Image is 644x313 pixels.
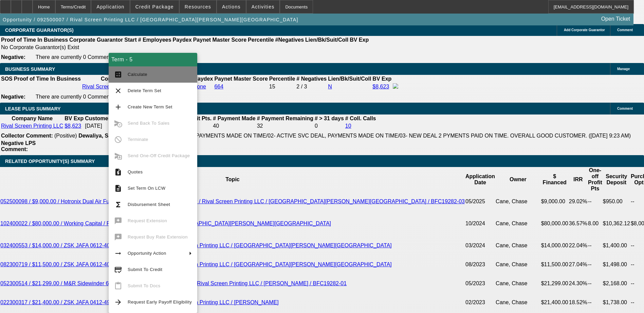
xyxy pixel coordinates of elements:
td: $1,400.00 [603,236,630,255]
b: # Coll. Calls [345,116,376,121]
button: Resources [180,0,216,13]
a: 032400553 / $14,000.00 / ZSK JAFA 0612-400 / Third Party Vendor / Rival Screen Printing LLC / [GE... [0,243,392,248]
a: 10 [345,123,351,129]
span: BUSINESS SUMMARY [5,66,55,72]
a: 082300719 / $11,500.00 / ZSK JAFA 0612-400 / Third Party Vendor / Rival Screen Printing LLC / [GE... [0,262,392,267]
a: none [194,84,206,89]
th: SOS [1,76,13,82]
b: Start [124,37,136,43]
td: Cane, Chase [495,255,541,274]
span: Delete Term Set [128,88,161,93]
td: Cane, Chase [495,236,541,255]
td: $1,498.00 [603,255,630,274]
b: Company Name [12,116,53,121]
td: -- [588,255,603,274]
span: Manage [617,67,630,71]
b: Paynet Master Score [193,37,246,43]
div: 2 / 3 [296,84,327,90]
mat-icon: credit_score [114,266,122,274]
td: Cane, Chase [495,274,541,293]
td: $80,000.00 [541,211,569,236]
a: 102400022 / $80,000.00 / Working Capital / Rival Screen Printing LLC / [GEOGRAPHIC_DATA][PERSON_N... [0,221,331,226]
td: $2,168.00 [603,274,630,293]
td: 27.04% [569,255,588,274]
a: 664 [214,84,223,89]
img: facebook-icon.png [393,83,398,89]
a: Rival Screen Printing LLC [82,84,144,89]
span: Quotes [128,169,143,174]
span: Opportunity / 092500007 / Rival Screen Printing LLC / [GEOGRAPHIC_DATA][PERSON_NAME][GEOGRAPHIC_D... [3,17,298,22]
td: -- [588,236,603,255]
span: 01- PAID OFF BFC DEAL, PAYMENTS MADE ON TIME/02- ACTIVE SVC DEAL, PAYMENTS MADE ON TIME/03- NEW D... [131,133,631,139]
b: Lien/Bk/Suit/Coll [305,37,348,43]
b: Negative LPS Comment: [1,140,36,152]
span: Activities [252,4,275,9]
th: Proof of Time In Business [1,37,68,43]
span: Add Corporate Guarantor [564,28,605,32]
td: $21,400.00 [541,293,569,312]
b: Negative: [1,94,25,100]
b: Paydex [173,37,192,43]
span: There are currently 0 Comments entered on this opportunity [36,94,180,100]
td: $1,738.00 [603,293,630,312]
a: Rival Screen Printing LLC [1,123,63,129]
b: Collector Comment: [1,133,53,139]
b: Dewaliya, Sandeep: [78,133,129,139]
span: Comment [617,107,633,110]
span: Disbursement Sheet [128,202,170,207]
b: # Payment Made [213,116,255,121]
mat-icon: arrow_forward [114,298,122,306]
b: Company [101,76,126,82]
span: CORPORATE GUARANTOR(S) [5,27,74,33]
b: Percentile [269,76,295,82]
td: -- [588,274,603,293]
span: Opportunity Action [128,251,166,256]
mat-icon: request_quote [114,168,122,176]
b: # Negatives [296,76,327,82]
td: 40 [213,123,256,129]
a: 052500098 / $9,000.00 / Hotronix Dual Air Fusion Heat Press / Third Party Vendor / Rival Screen P... [0,199,465,204]
span: Submit To Credit [128,267,162,272]
th: One-off Profit Pts [588,167,603,192]
button: Activities [246,0,280,13]
td: Cane, Chase [495,293,541,312]
div: Term - 5 [109,53,197,66]
td: 05/2025 [465,192,495,211]
td: 08/2023 [465,255,495,274]
th: Owner [495,167,541,192]
b: Lien/Bk/Suit/Coll [328,76,371,82]
th: Security Deposit [603,167,630,192]
a: $8,623 [65,123,81,129]
td: 0 [314,123,344,129]
td: $9,000.00 [541,192,569,211]
a: 052300514 / $21,299.00 / M&R Sidewinder 6-Position Manual / Sale Leaseback / Rival Screen Printin... [0,280,347,286]
th: IRR [569,167,588,192]
td: 8.00 [588,211,603,236]
th: Proof of Time In Business [14,76,81,82]
td: No Corporate Guarantor(s) Exist [1,44,372,51]
a: Open Ticket [599,13,633,25]
a: $8,623 [372,84,389,89]
td: 02/2023 [465,293,495,312]
span: Request Early Payoff Eligibility [128,299,192,305]
mat-icon: add [114,103,122,111]
span: RELATED OPPORTUNITY(S) SUMMARY [5,159,95,164]
b: # > 31 days [315,116,344,121]
b: #Negatives [275,37,304,43]
td: $10,362.12 [603,211,630,236]
td: Cane, Chase [495,192,541,211]
td: 18.52% [569,293,588,312]
b: Percentile [248,37,274,43]
th: Application Date [465,167,495,192]
td: 36.57% [569,211,588,236]
span: Calculate [128,72,147,77]
td: [DATE] [85,123,127,129]
td: $21,299.00 [541,274,569,293]
td: 22.04% [569,236,588,255]
mat-icon: calculate [114,70,122,79]
td: 24.30% [569,274,588,293]
td: 03/2024 [465,236,495,255]
td: 05/2023 [465,274,495,293]
span: There are currently 0 Comments entered on this opportunity [36,54,180,60]
td: -- [588,192,603,211]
